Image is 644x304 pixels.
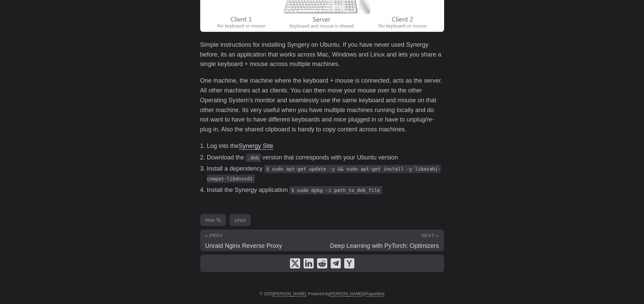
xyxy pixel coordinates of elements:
[207,164,444,183] li: Install a dependency
[246,154,261,162] code: .deb
[289,186,382,194] code: $ sudo dpkg -i path_to_deb_file
[205,233,223,238] span: « Prev
[331,258,341,268] a: share How To Install Synergy On Ubuntu on telegram
[205,242,282,249] span: Unraid Nginx Reverse Proxy
[200,214,226,226] a: How To
[304,258,314,268] a: share How To Install Synergy On Ubuntu on linkedin
[344,258,354,268] a: share How To Install Synergy On Ubuntu on ycombinator
[229,214,251,226] a: Linux
[322,230,444,251] a: Next » Deep Learning with PyTorch: Optimizers
[207,185,444,195] li: Install the Synergy application
[207,165,441,183] code: $ sudo apt-get update -y && sudo apt-get install -y libavahi-compat-libdnssd1
[330,242,439,249] span: Deep Learning with PyTorch: Optimizers
[201,230,322,251] a: « Prev Unraid Nginx Reverse Proxy
[366,291,384,297] a: PaperMod
[308,291,384,296] span: Powered by &
[273,291,306,297] a: [PERSON_NAME]
[200,40,444,69] p: Simple instructions for installing Syngery on Ubuntu. If you have never used Synergy before, its ...
[330,291,363,297] a: [PERSON_NAME]
[421,233,439,238] span: Next »
[239,143,273,149] a: Synergy Site
[259,291,306,296] span: © 2025
[317,258,327,268] a: share How To Install Synergy On Ubuntu on reddit
[290,258,300,268] a: share How To Install Synergy On Ubuntu on x
[200,76,444,134] p: One machine, the machine where the keyboard + mouse is connected, acts as the server. All other m...
[207,153,444,162] li: Download the version that corresponds with your Ubuntu version
[207,141,444,151] li: Log into the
